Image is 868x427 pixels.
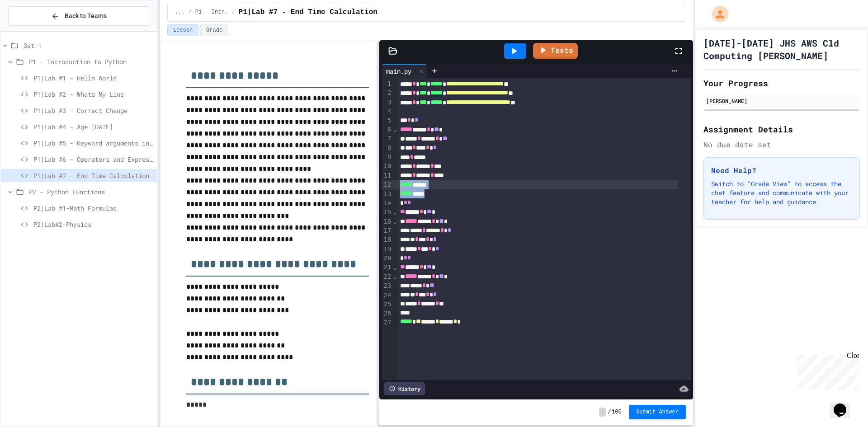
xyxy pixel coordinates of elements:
[382,125,393,134] div: 6
[392,264,397,271] span: Fold line
[29,57,154,66] span: P1 - Introduction to Python
[382,300,393,309] div: 25
[382,282,393,291] div: 23
[189,9,192,16] span: /
[608,408,611,416] span: /
[793,352,859,390] iframe: chat widget
[8,6,150,26] button: Back to Teams
[33,73,154,83] span: P1|Lab #1 - Hello World
[33,220,154,229] span: P2|Lab#2-Physics
[533,43,578,59] a: Tests
[33,155,154,164] span: P1|Lab #6 - Operators and Expressions Lab
[382,89,393,98] div: 2
[65,11,107,21] span: Back to Teams
[703,139,860,150] div: No due date set
[382,134,393,143] div: 7
[392,208,397,216] span: Fold line
[382,199,393,208] div: 14
[612,408,622,416] span: 100
[382,217,393,226] div: 16
[382,171,393,180] div: 11
[382,64,427,78] div: main.py
[703,123,860,136] h2: Assignment Details
[382,162,393,171] div: 10
[33,122,154,131] span: P1|Lab #4 - Age [DATE]
[382,226,393,235] div: 17
[703,37,860,62] h1: [DATE]-[DATE] JHS AWS Cld Computing [PERSON_NAME]
[703,4,731,24] div: My Account
[33,171,154,180] span: P1|Lab #7 - End Time Calculation
[382,254,393,263] div: 20
[382,208,393,217] div: 15
[382,116,393,125] div: 5
[33,89,154,99] span: P1|Lab #2 - Whats My Line
[382,318,393,327] div: 27
[636,408,679,416] span: Submit Answer
[29,187,154,197] span: P2 - Python Functions
[231,9,235,16] span: /
[167,24,198,36] button: Lesson
[382,235,393,244] div: 18
[33,106,154,115] span: P1|Lab #3 - Correct Change
[703,77,860,89] h2: Your Progress
[599,408,606,417] span: -
[711,179,852,206] p: Switch to "Grade View" to access the chat feature and communicate with your teacher for help and ...
[382,309,393,318] div: 26
[4,4,62,57] div: Chat with us now!Close
[382,263,393,272] div: 21
[382,144,393,153] div: 8
[706,97,857,105] div: [PERSON_NAME]
[392,126,397,133] span: Fold line
[392,273,397,280] span: Fold line
[392,218,397,225] span: Fold line
[384,382,425,395] div: History
[711,165,852,176] h3: Need Help?
[195,9,228,16] span: P1 - Introduction to Python
[33,203,154,213] span: P2|Lab #1-Math Formulas
[200,24,228,36] button: Grade
[382,291,393,300] div: 24
[382,272,393,282] div: 22
[239,7,377,18] span: P1|Lab #7 - End Time Calculation
[24,41,154,50] span: Set 1
[382,180,393,189] div: 12
[382,98,393,107] div: 3
[382,80,393,89] div: 1
[382,66,416,76] div: main.py
[382,245,393,254] div: 19
[382,107,393,116] div: 4
[382,190,393,199] div: 13
[382,153,393,162] div: 9
[629,405,686,419] button: Submit Answer
[33,138,154,148] span: P1|Lab #5 - Keyword arguments in print
[830,391,859,418] iframe: chat widget
[175,9,185,16] span: ...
